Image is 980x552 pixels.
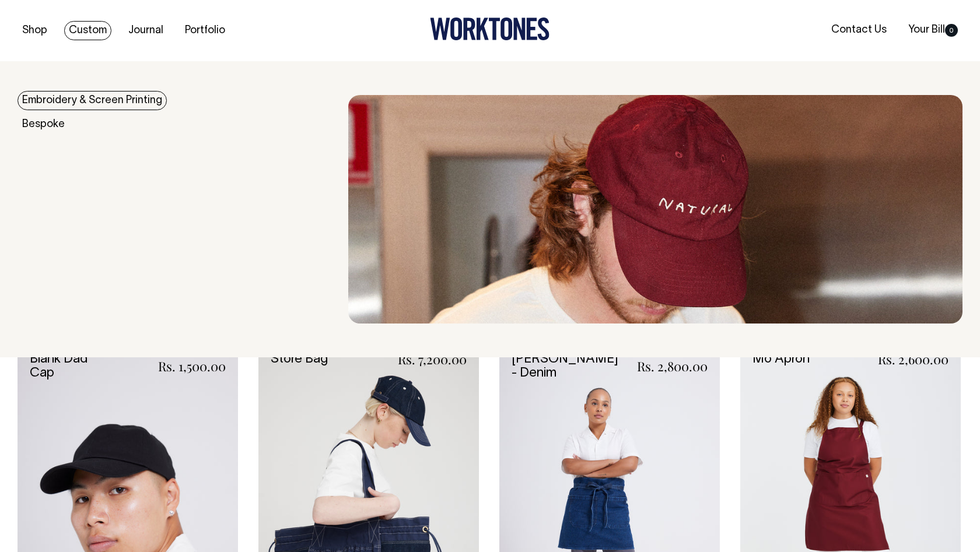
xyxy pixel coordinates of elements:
[17,21,52,40] a: Shop
[348,95,963,324] img: embroidery & Screen Printing
[124,21,168,40] a: Journal
[17,91,167,110] a: Embroidery & Screen Printing
[904,20,963,40] a: Your Bill0
[17,115,69,134] a: Bespoke
[180,21,230,40] a: Portfolio
[945,24,958,37] span: 0
[64,21,111,40] a: Custom
[827,20,891,40] a: Contact Us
